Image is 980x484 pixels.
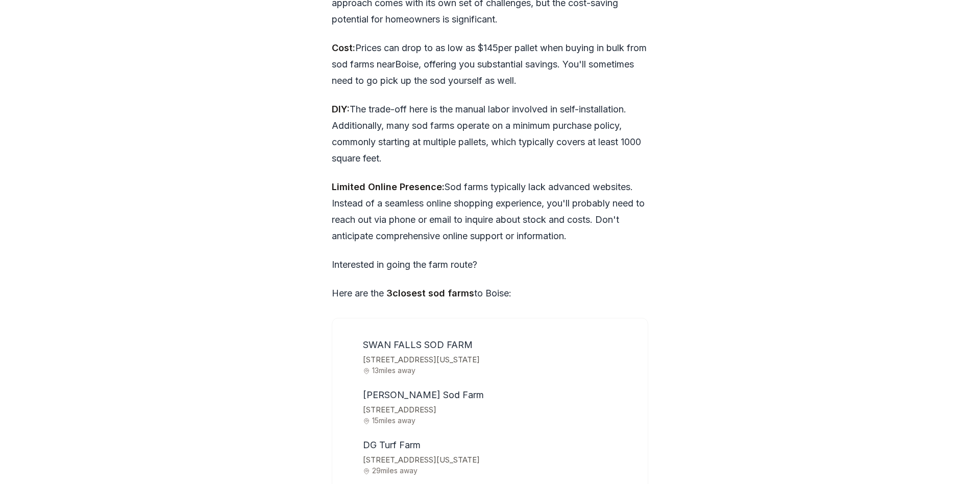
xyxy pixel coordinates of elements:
[332,179,648,244] p: Sod farms typically lack advanced websites. Instead of a seamless online shopping experience, you...
[332,181,445,192] strong: Limited Online Presence:
[363,353,635,367] span: [STREET_ADDRESS][US_STATE]
[363,389,484,400] span: [PERSON_NAME] Sod Farm
[363,403,635,417] span: [STREET_ADDRESS]
[332,42,355,53] strong: Cost:
[332,40,648,89] p: Prices can drop to as low as $ 145 per pallet when buying in bulk from sod farms near Boise , off...
[332,101,648,167] p: The trade-off here is the manual labor involved in self-installation. Additionally, many sod farm...
[363,467,635,474] span: 29 miles away
[332,257,648,273] p: Interested in going the farm route?
[363,453,635,467] span: [STREET_ADDRESS][US_STATE]
[363,366,635,374] span: 13 miles away
[386,288,474,298] strong: 3 closest sod farms
[363,440,421,450] span: DG Turf Farm
[363,339,473,350] span: SWAN FALLS SOD FARM
[332,104,350,114] strong: DIY:
[363,417,635,424] span: 15 miles away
